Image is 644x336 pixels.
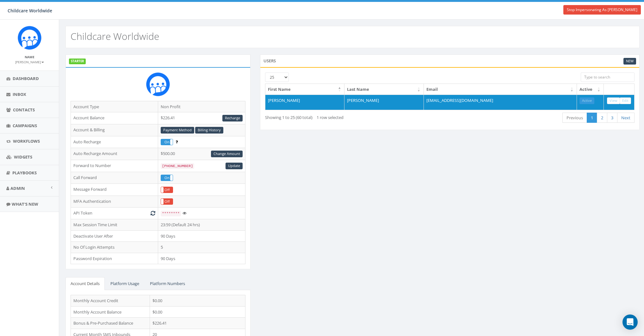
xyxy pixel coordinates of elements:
[71,172,158,184] td: Call Forward
[260,54,640,67] div: Users
[265,84,344,95] th: First Name: activate to sort column descending
[12,201,38,207] span: What's New
[161,139,173,145] label: On
[71,101,158,112] td: Account Type
[71,306,150,318] td: Monthly Account Balance
[15,60,44,64] small: [PERSON_NAME]
[158,148,245,160] td: $500.00
[344,95,424,110] td: [PERSON_NAME]
[620,97,631,104] a: Edit
[161,139,173,145] div: OnOff
[581,72,635,82] input: Type to search
[69,59,86,64] label: STARTER
[14,154,32,160] span: Widgets
[71,124,158,136] td: Account & Billing
[8,8,52,14] span: Childcare Worldwide
[158,219,245,231] td: 23:59 (Default 24 hrs)
[617,113,635,123] a: Next
[71,230,158,242] td: Deactivate User After
[13,91,26,97] span: Inbox
[161,199,173,204] label: Off
[161,127,194,134] a: Payment Method
[71,242,158,253] td: No Of Login Attempts
[424,84,577,95] th: Email: activate to sort column ascending
[71,253,158,264] td: Password Expiration
[150,295,245,306] td: $0.00
[562,113,587,123] a: Previous
[150,318,245,329] td: $226.41
[265,112,413,121] div: Showing 1 to 25 (60 total)
[71,148,158,160] td: Auto Recharge Amount
[577,84,604,95] th: Active: activate to sort column ascending
[71,295,150,306] td: Monthly Account Credit
[158,242,245,253] td: 5
[146,72,170,96] img: Rally_Corp_Icon.png
[623,58,636,65] a: New
[563,5,641,15] a: Stop Impersonating As [PERSON_NAME]
[161,175,173,181] label: On
[13,76,39,81] span: Dashboard
[150,306,245,318] td: $0.00
[222,115,243,121] a: Recharge
[579,97,594,104] a: Active
[71,136,158,148] td: Auto Recharge
[597,113,607,123] a: 2
[158,101,245,112] td: Non Profit
[265,95,344,110] td: [PERSON_NAME]
[71,208,158,219] td: API Token
[161,163,194,169] code: [PHONE_NUMBER]
[71,31,159,41] h2: Childcare Worldwide
[344,84,424,95] th: Last Name: activate to sort column ascending
[13,123,37,128] span: Campaigns
[226,163,243,169] a: Update
[71,184,158,196] td: Message Forward
[158,230,245,242] td: 90 Days
[607,97,620,104] a: View
[607,113,617,123] a: 3
[424,95,577,110] td: [EMAIL_ADDRESS][DOMAIN_NAME]
[317,115,344,120] span: 1 row selected
[10,185,25,191] span: Admin
[15,59,44,65] a: [PERSON_NAME]
[13,107,35,113] span: Contacts
[65,277,105,290] a: Account Details
[71,318,150,329] td: Bonus & Pre-Purchased Balance
[151,211,155,215] i: Generate New Token
[587,113,597,123] a: 1
[25,55,34,59] small: Name
[158,112,245,124] td: $226.41
[71,196,158,208] td: MFA Authentication
[211,151,243,157] a: Change Amount
[195,127,223,134] a: Billing History
[161,187,173,193] div: OnOff
[158,253,245,264] td: 90 Days
[161,175,173,181] div: OnOff
[12,170,37,176] span: Playbooks
[71,219,158,231] td: Max Session Time Limit
[13,138,40,144] span: Workflows
[71,160,158,172] td: Forward to Number
[161,198,173,205] div: OnOff
[18,26,41,50] img: Rally_Corp_Icon.png
[145,277,190,290] a: Platform Numbers
[176,139,178,145] span: Enable to prevent campaign failure.
[71,112,158,124] td: Account Balance
[622,314,638,330] div: Open Intercom Messenger
[105,277,144,290] a: Platform Usage
[161,187,173,193] label: Off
